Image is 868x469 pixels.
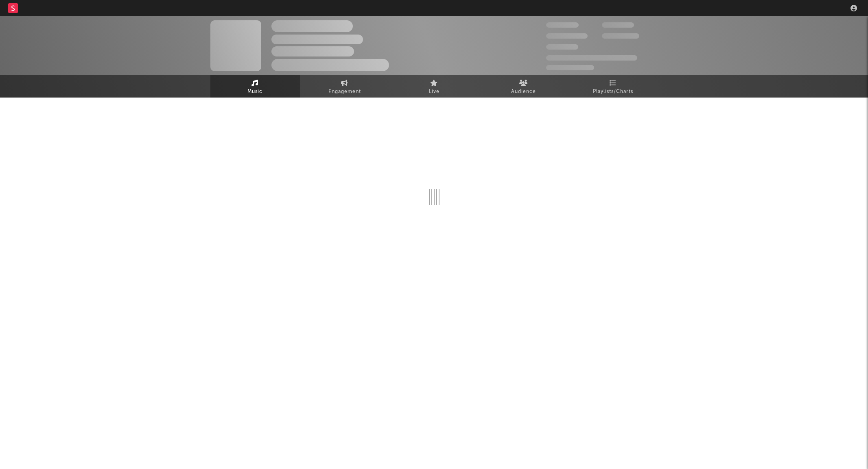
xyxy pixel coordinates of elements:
span: 300,000 [546,22,579,28]
span: 50,000,000 [546,33,588,39]
span: 1,000,000 [602,33,639,39]
a: Playlists/Charts [568,75,658,98]
span: Music [247,87,262,97]
span: Audience [511,87,536,97]
a: Music [210,75,300,98]
a: Engagement [300,75,389,98]
span: 100,000 [546,44,578,50]
a: Audience [479,75,568,98]
span: Jump Score: 85.0 [546,65,594,70]
span: Engagement [328,87,361,97]
span: Live [429,87,439,97]
span: 100,000 [602,22,634,28]
a: Live [389,75,479,98]
span: Playlists/Charts [593,87,633,97]
span: 50,000,000 Monthly Listeners [546,55,637,61]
